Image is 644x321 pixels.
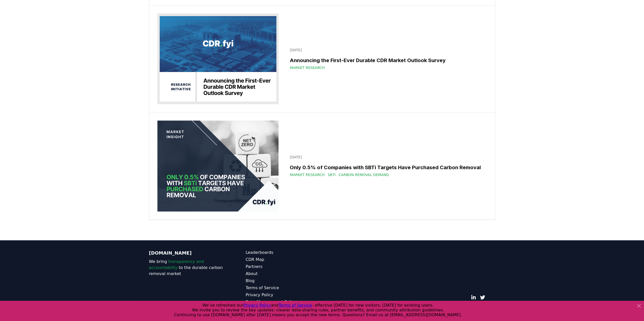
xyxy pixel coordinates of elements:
[471,295,476,300] a: LinkedIn
[328,172,336,177] span: SBTi
[290,57,484,64] h3: Announcing the First-Ever Durable CDR Market Outlook Survey
[246,249,322,255] a: Leaderboards
[339,172,389,177] span: Carbon Removal Demand
[290,172,325,177] span: Market Research
[287,152,487,180] a: [DATE]Only 0.5% of Companies with SBTi Targets Have Purchased Carbon RemovalMarket ResearchSBTiCa...
[290,65,325,70] span: Market Research
[480,295,485,300] a: Twitter
[157,120,279,211] img: Only 0.5% of Companies with SBTi Targets Have Purchased Carbon Removal blog post image
[149,258,225,277] p: We bring to the durable carbon removal market
[149,259,204,270] span: transparency and accountability
[246,285,322,291] a: Terms of Service
[290,155,484,160] p: [DATE]
[246,292,322,298] a: Privacy Policy
[246,299,322,305] a: Data Management Policy
[246,270,322,277] a: About
[287,44,487,73] a: [DATE]Announcing the First-Ever Durable CDR Market Outlook SurveyMarket Research
[157,13,279,104] img: Announcing the First-Ever Durable CDR Market Outlook Survey blog post image
[290,164,484,171] h3: Only 0.5% of Companies with SBTi Targets Have Purchased Carbon Removal
[246,263,322,269] a: Partners
[149,249,225,256] p: [DOMAIN_NAME]
[246,256,322,262] a: CDR Map
[290,47,484,53] p: [DATE]
[246,278,322,284] a: Blog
